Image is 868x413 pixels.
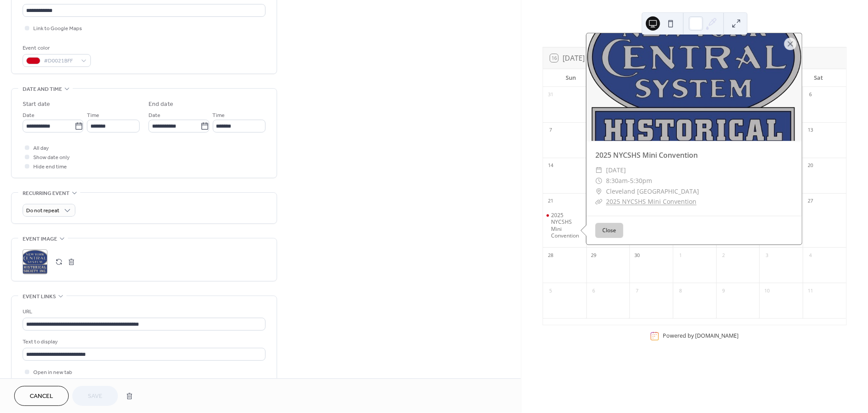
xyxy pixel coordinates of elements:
[26,206,59,216] span: Do not repeat
[632,250,642,260] div: 30
[546,90,555,100] div: 31
[33,144,49,153] span: All day
[23,85,62,94] span: Date and time
[23,43,89,53] div: Event color
[762,250,772,260] div: 3
[87,111,99,121] span: Time
[676,286,685,296] div: 8
[762,286,772,296] div: 10
[695,332,739,340] a: [DOMAIN_NAME]
[14,386,69,406] button: Cancel
[23,111,35,121] span: Date
[23,249,47,274] div: ;
[595,150,698,160] a: 2025 NYCSHS Mini Convention
[213,111,225,121] span: Time
[798,69,839,87] div: Sat
[805,250,815,260] div: 4
[663,332,739,340] div: Powered by
[546,196,555,206] div: 21
[23,292,56,301] span: Event links
[676,250,685,260] div: 1
[546,125,555,135] div: 7
[33,24,82,34] span: Link to Google Maps
[719,286,729,296] div: 9
[546,161,555,171] div: 14
[719,250,729,260] div: 2
[630,175,652,186] span: 5:30pm
[23,307,264,316] div: URL
[606,197,696,206] a: 2025 NYCSHS Mini Convention
[543,212,586,239] div: 2025 NYCSHS Mini Convention
[595,223,623,238] button: Close
[546,286,555,296] div: 5
[30,392,53,401] span: Cancel
[606,165,626,175] span: [DATE]
[23,234,57,244] span: Event image
[33,163,67,172] span: Hide end time
[606,186,699,197] span: Cleveland [GEOGRAPHIC_DATA]
[589,286,599,296] div: 6
[149,100,173,109] div: End date
[595,175,602,186] div: ​
[23,189,70,198] span: Recurring event
[546,250,555,260] div: 28
[33,368,72,378] span: Open in new tab
[805,125,815,135] div: 13
[595,186,602,197] div: ​
[33,153,70,163] span: Show date only
[628,175,630,186] span: -
[589,250,599,260] div: 29
[23,337,264,347] div: Text to display
[23,100,50,109] div: Start date
[805,161,815,171] div: 20
[44,57,77,66] span: #D0021BFF
[551,212,583,239] div: 2025 NYCSHS Mini Convention
[632,286,642,296] div: 7
[595,196,602,207] div: ​
[805,286,815,296] div: 11
[149,111,160,121] span: Date
[805,196,815,206] div: 27
[805,90,815,100] div: 6
[595,165,602,175] div: ​
[550,69,591,87] div: Sun
[606,175,628,186] span: 8:30am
